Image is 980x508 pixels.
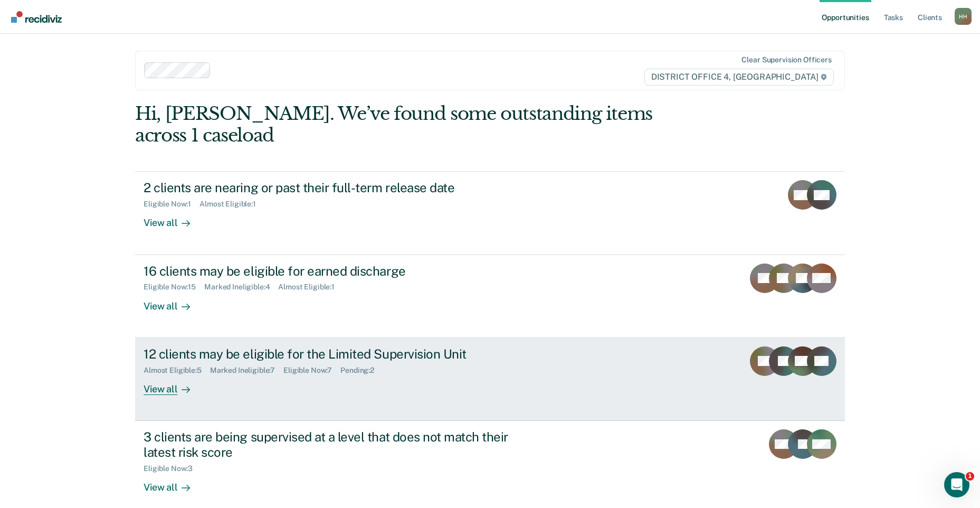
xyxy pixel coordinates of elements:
[144,473,203,493] div: View all
[966,472,974,481] span: 1
[144,346,514,362] div: 12 clients may be eligible for the Limited Supervision Unit
[144,374,203,395] div: View all
[11,11,62,23] img: Recidiviz
[135,171,845,255] a: 2 clients are nearing or past their full-term release dateEligible Now:1Almost Eligible:1View all
[144,291,203,312] div: View all
[283,366,340,375] div: Eligible Now : 7
[144,429,514,460] div: 3 clients are being supervised at a level that does not match their latest risk score
[135,103,703,146] div: Hi, [PERSON_NAME]. We’ve found some outstanding items across 1 caseload
[144,464,201,473] div: Eligible Now : 3
[144,209,203,229] div: View all
[644,69,834,86] span: DISTRICT OFFICE 4, [GEOGRAPHIC_DATA]
[741,55,831,64] div: Clear supervision officers
[199,200,264,209] div: Almost Eligible : 1
[135,255,845,338] a: 16 clients may be eligible for earned dischargeEligible Now:15Marked Ineligible:4Almost Eligible:...
[340,366,383,375] div: Pending : 2
[144,366,210,375] div: Almost Eligible : 5
[144,180,514,195] div: 2 clients are nearing or past their full-term release date
[955,8,972,25] button: Profile dropdown button
[278,283,343,291] div: Almost Eligible : 1
[955,8,972,25] div: H H
[210,366,283,375] div: Marked Ineligible : 7
[944,472,969,497] iframe: Intercom live chat
[204,283,278,291] div: Marked Ineligible : 4
[144,264,514,279] div: 16 clients may be eligible for earned discharge
[144,283,204,291] div: Eligible Now : 15
[144,200,199,209] div: Eligible Now : 1
[135,338,845,421] a: 12 clients may be eligible for the Limited Supervision UnitAlmost Eligible:5Marked Ineligible:7El...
